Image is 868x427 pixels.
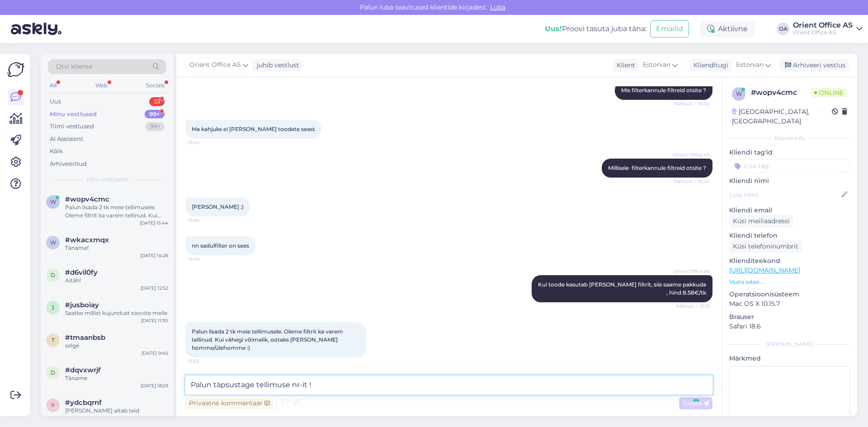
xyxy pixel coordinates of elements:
[730,190,840,200] input: Lisa nimi
[65,277,168,285] div: Aitäh!
[65,342,168,350] div: selge
[673,151,710,158] span: Orient Office AS
[7,61,24,78] img: Askly Logo
[700,21,755,37] div: Aktiivne
[545,23,646,34] div: Proovi tasuta juba täna:
[188,256,222,263] span: 15:46
[189,60,241,70] span: Orient Office AS
[729,159,850,173] input: Lisa tag
[188,139,222,146] span: 15:44
[50,147,63,156] div: Kõik
[192,126,315,132] span: Ma kahjuks ei [PERSON_NAME] toodete seast
[51,369,55,376] span: d
[777,23,789,35] div: OA
[50,160,87,169] div: Arhiveeritud
[65,309,168,317] div: Saatke millist kujundust soovite meile
[729,215,793,227] div: Küsi meiliaadressi
[149,97,165,106] div: 33
[729,206,850,215] p: Kliendi email
[729,176,850,186] p: Kliendi nimi
[65,203,168,220] div: Palun lisada 2 tk meie tellimusele. Oleme filtrit ka varem tellinud. Kui vähegi võimalik, ootaks ...
[673,268,710,275] span: Orient Office AS
[65,301,99,309] span: #jusboiay
[50,239,56,246] span: w
[729,148,850,157] p: Kliendi tag'id
[253,61,299,70] div: juhib vestlust
[674,178,710,185] span: Nähtud ✓ 15:44
[51,272,55,278] span: d
[613,61,635,70] div: Klient
[50,110,97,119] div: Minu vestlused
[145,122,165,131] div: 99+
[621,87,706,94] span: Mis filterkannule filtreid otsite ?
[608,164,706,171] span: Millisele filterkannule filtreid otsite ?
[729,290,850,299] p: Operatsioonisüsteem
[650,20,689,38] button: Emailid
[87,175,127,183] span: Minu vestlused
[732,107,832,126] div: [GEOGRAPHIC_DATA], [GEOGRAPHIC_DATA]
[736,60,764,70] span: Estonian
[538,281,708,296] span: Kui toode kasutab [PERSON_NAME] filtrit, siis saame pakkuda , hind 8.58€/tk
[65,236,109,244] span: #wkacxmqx
[690,61,728,70] div: Klienditugi
[140,220,168,226] div: [DATE] 15:44
[50,198,56,205] span: w
[729,231,850,240] p: Kliendi telefon
[94,80,109,91] div: Web
[811,88,847,98] span: Online
[52,337,55,343] span: t
[65,268,98,277] span: #d6vil0fy
[188,217,222,224] span: 15:45
[779,59,849,71] div: Arhiveeri vestlus
[729,312,850,322] p: Brauser
[65,195,109,203] span: #wopv4cmc
[192,203,244,210] span: [PERSON_NAME] :)
[192,242,249,249] span: nn sadulfilter on sees
[729,299,850,309] p: Mac OS X 10.15.7
[729,322,850,331] p: Safari 18.6
[793,29,853,36] div: Orient Office AS
[545,24,562,33] b: Uus!
[65,366,101,374] span: #dqvxwrjf
[56,62,92,71] span: Otsi kliente
[729,354,850,363] p: Märkmed
[188,358,222,365] span: 15:53
[729,240,802,253] div: Küsi telefoninumbrit
[793,22,863,36] a: Orient Office ASOrient Office AS
[729,340,850,348] div: [PERSON_NAME]
[751,87,811,98] div: # wopv4cmc
[729,266,800,274] a: [URL][DOMAIN_NAME]
[52,304,54,311] span: j
[729,278,850,286] p: Vaata edasi ...
[50,135,83,144] div: AI Assistent
[141,382,168,389] div: [DATE] 18:29
[487,3,508,11] span: Luba
[192,328,344,351] span: Palun lisada 2 tk meie tellimusele. Oleme filtrit ka varem tellinud. Kui vähegi võimalik, ootaks ...
[51,402,55,408] span: y
[50,97,61,106] div: Uus
[65,374,168,382] div: Täname
[674,100,710,107] span: Nähtud ✓ 15:44
[729,256,850,266] p: Klienditeekond
[736,90,742,97] span: w
[65,333,105,342] span: #tmaanbsb
[676,303,710,310] span: Nähtud ✓ 15:51
[643,60,670,70] span: Estonian
[144,80,166,91] div: Socials
[65,399,102,407] span: #ydcbqrnf
[141,317,168,324] div: [DATE] 11:30
[50,122,94,131] div: Tiimi vestlused
[65,244,168,252] div: Täname!
[729,134,850,142] div: Kliendi info
[65,407,168,415] div: [PERSON_NAME] aitab teid
[48,80,58,91] div: All
[140,252,168,259] div: [DATE] 14:26
[140,415,168,422] div: [DATE] 12:24
[142,350,168,357] div: [DATE] 9:40
[793,22,853,29] div: Orient Office AS
[141,285,168,291] div: [DATE] 12:52
[145,110,165,119] div: 99+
